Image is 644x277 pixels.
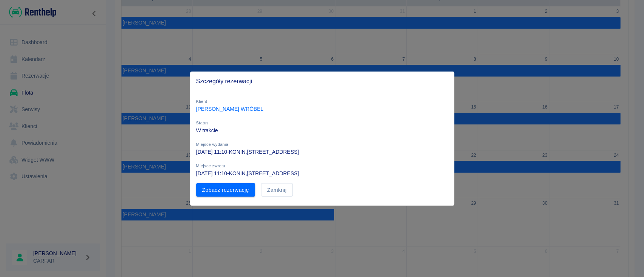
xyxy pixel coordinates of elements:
[196,163,225,168] span: Miejsce zwrotu
[196,126,448,134] h6: W trakcie
[261,183,293,197] button: Zamknij
[196,183,255,197] a: Zobacz rezerwację
[196,142,229,146] span: Miejsce wydania
[196,148,448,155] h6: [DATE] 11:10 - KONIN , [STREET_ADDRESS]
[196,99,207,103] span: Klient
[196,106,264,112] a: [PERSON_NAME] WRÓBEL
[196,169,448,177] h6: [DATE] 11:10 - KONIN , [STREET_ADDRESS]
[196,77,448,85] span: Szczegóły rezerwacji
[196,120,209,125] span: Status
